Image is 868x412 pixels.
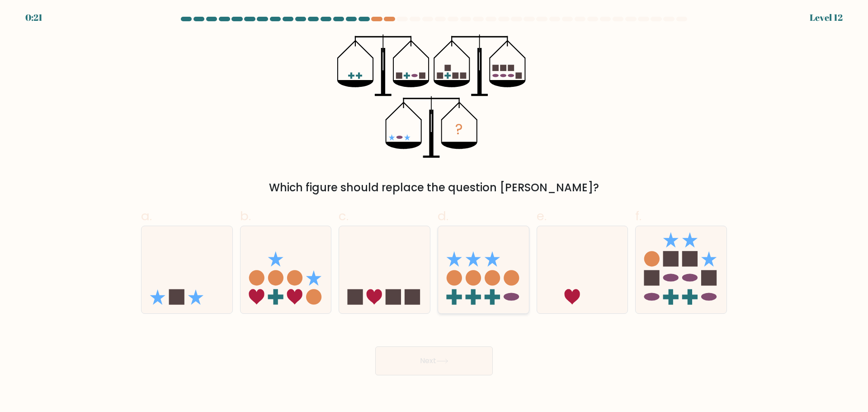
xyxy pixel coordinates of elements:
span: d. [438,207,448,225]
div: 0:21 [25,11,42,24]
tspan: ? [456,119,463,139]
span: a. [141,207,152,225]
span: c. [339,207,349,225]
button: Next [375,346,493,375]
span: b. [240,207,251,225]
div: Which figure should replace the question [PERSON_NAME]? [146,180,722,196]
span: f. [635,207,642,225]
span: e. [537,207,547,225]
div: Level 12 [810,11,843,24]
